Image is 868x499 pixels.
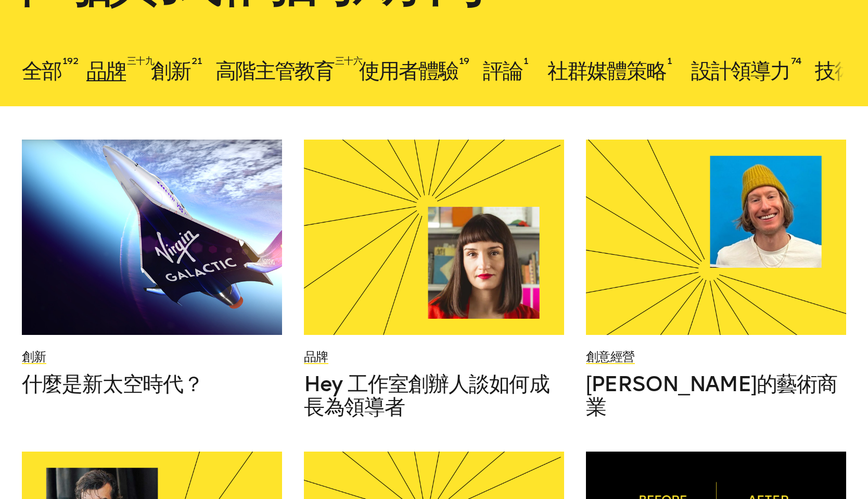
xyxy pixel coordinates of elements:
font: Hey 工作室創辦人談如何成長為領導者 [304,371,550,419]
a: Hey 工作室創辦人談如何成長為領導者 [304,372,564,418]
font: 高階主管教育 [215,58,334,83]
font: 社群媒體策略 [547,58,666,83]
font: 全部 [22,58,61,83]
a: [PERSON_NAME]的藝術商業 [586,372,846,418]
font: 三十六 [335,55,363,67]
font: 三十九 [127,55,155,67]
font: 192 [62,55,79,67]
a: 創意經營 [586,349,635,364]
font: 評論 [483,58,522,83]
font: 21 [192,55,202,67]
font: 19 [459,55,469,67]
a: 什麼是新太空時代？ [22,372,282,395]
font: 1 [667,55,672,67]
font: 1 [524,55,529,67]
font: 使用者體驗 [359,58,458,83]
font: 什麼是新太空時代？ [22,371,203,396]
font: 品牌 [86,58,126,83]
font: 74 [791,55,802,67]
a: 創新 [22,349,46,364]
font: [PERSON_NAME]的藝術商業 [586,371,837,419]
a: 品牌 [304,349,328,364]
font: 設計領導力 [691,58,790,83]
font: 創新 [151,58,190,83]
